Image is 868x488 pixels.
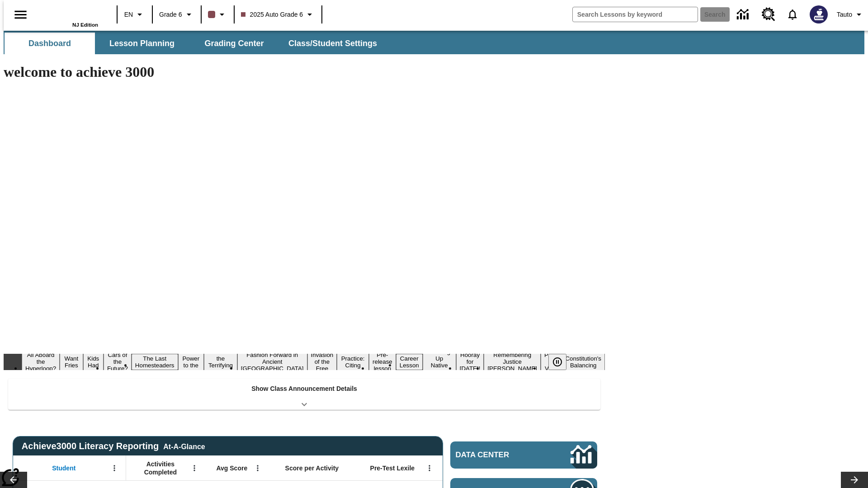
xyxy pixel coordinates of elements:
span: Avg Score [216,464,247,472]
button: Slide 17 The Constitution's Balancing Act [561,347,605,377]
button: Open side menu [7,1,34,28]
button: Grade: Grade 6, Select a grade [156,6,198,23]
div: SubNavbar [4,33,385,54]
p: Show Class Announcement Details [251,384,357,394]
button: Slide 11 Pre-release lesson [369,350,396,373]
a: Notifications [781,3,804,26]
button: Slide 12 Career Lesson [396,354,423,370]
button: Slide 8 Fashion Forward in Ancient Rome [237,350,307,373]
span: EN [124,10,133,19]
div: At-A-Glance [163,441,205,451]
button: Dashboard [5,33,95,54]
a: Home [39,4,98,22]
button: Class: 2025 Auto Grade 6, Select your class [237,6,319,23]
button: Select a new avatar [804,3,833,26]
span: Activities Completed [131,460,190,476]
span: Grade 6 [159,10,182,19]
button: Slide 9 The Invasion of the Free CD [307,343,337,380]
a: Data Center [731,2,756,27]
button: Pause [548,354,566,370]
button: Profile/Settings [833,6,868,23]
div: SubNavbar [4,31,864,54]
button: Class/Student Settings [281,33,384,54]
button: Slide 14 Hooray for Constitution Day! [456,350,484,373]
button: Slide 3 Dirty Jobs Kids Had To Do [83,340,104,384]
button: Grading Center [189,33,279,54]
button: Slide 4 Cars of the Future? [104,350,132,373]
span: 2025 Auto Grade 6 [241,10,303,19]
div: Home [39,3,98,28]
a: Data Center [450,441,597,469]
input: search field [573,7,698,22]
span: Pre-Test Lexile [370,464,415,472]
button: Slide 6 Solar Power to the People [178,347,204,377]
span: Data Center [456,450,540,460]
button: Open Menu [188,461,201,475]
span: Achieve3000 Literacy Reporting [22,441,205,451]
button: Open Menu [251,461,264,475]
button: Lesson carousel, Next [841,472,868,488]
span: Grading Center [204,38,264,49]
span: NJ Edition [72,22,98,28]
button: Slide 1 All Aboard the Hyperloop? [22,350,60,373]
button: Open Menu [108,461,121,475]
span: Lesson Planning [109,38,175,49]
span: Student [52,464,75,472]
img: Avatar [810,5,828,23]
div: Pause [548,354,576,370]
button: Slide 5 The Last Homesteaders [132,354,178,370]
button: Slide 15 Remembering Justice O'Connor [484,350,541,373]
button: Language: EN, Select a language [120,6,149,23]
button: Class color is dark brown. Change class color [204,6,231,23]
button: Slide 13 Cooking Up Native Traditions [423,347,456,377]
div: Show Class Announcement Details [8,379,600,410]
span: Score per Activity [285,464,339,472]
span: Dashboard [28,38,71,49]
button: Lesson Planning [97,33,187,54]
button: Slide 7 Attack of the Terrifying Tomatoes [204,347,237,377]
a: Resource Center, Will open in new tab [756,2,781,27]
span: Tauto [837,10,852,19]
button: Slide 10 Mixed Practice: Citing Evidence [337,347,369,377]
h1: welcome to achieve 3000 [4,64,605,80]
button: Slide 16 Point of View [541,350,561,373]
button: Slide 2 Do You Want Fries With That? [60,340,83,384]
button: Open Menu [423,461,436,475]
span: Class/Student Settings [288,38,377,49]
